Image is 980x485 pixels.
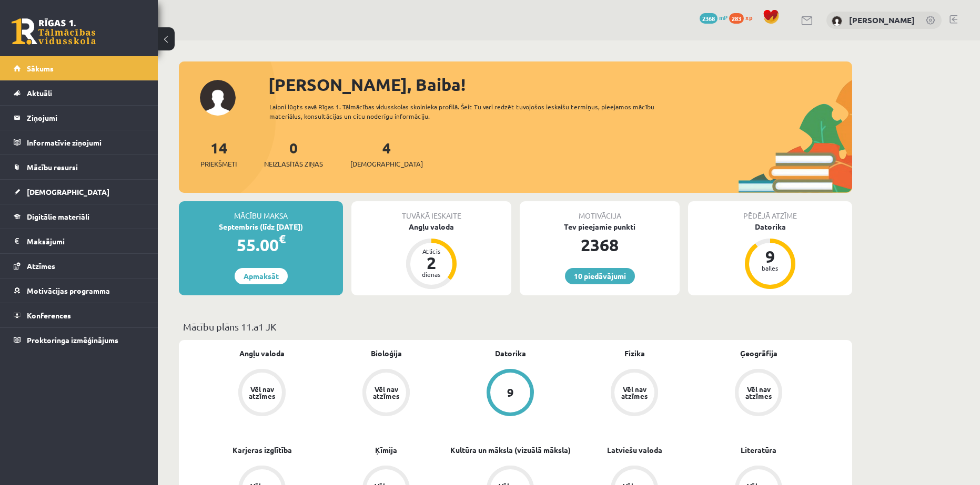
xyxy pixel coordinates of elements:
[745,13,752,22] span: xp
[375,445,397,456] a: Ķīmija
[371,348,402,359] a: Bioloģija
[507,387,514,398] div: 9
[351,221,511,232] div: Angļu valoda
[416,248,447,254] div: Atlicis
[179,201,343,221] div: Mācību maksa
[279,231,286,246] span: €
[14,56,145,80] a: Sākums
[416,271,447,277] div: dienas
[27,88,52,98] span: Aktuāli
[495,348,526,359] a: Datorika
[268,72,852,97] div: [PERSON_NAME], Baiba!
[572,369,696,418] a: Vēl nav atzīmes
[14,180,145,204] a: [DEMOGRAPHIC_DATA]
[520,221,680,232] div: Tev pieejamie punkti
[14,155,145,179] a: Mācību resursi
[14,303,145,327] a: Konferences
[14,106,145,130] a: Ziņojumi
[247,386,277,399] div: Vēl nav atzīmes
[624,348,645,359] a: Fizika
[371,386,401,399] div: Vēl nav atzīmes
[351,201,511,221] div: Tuvākā ieskaite
[740,348,777,359] a: Ģeogrāfija
[849,15,915,25] a: [PERSON_NAME]
[324,369,448,418] a: Vēl nav atzīmes
[27,335,118,345] span: Proktoringa izmēģinājums
[14,81,145,105] a: Aktuāli
[688,221,852,232] div: Datorika
[235,268,288,284] a: Apmaksāt
[350,138,423,169] a: 4[DEMOGRAPHIC_DATA]
[12,18,96,45] a: Rīgas 1. Tālmācības vidusskola
[27,311,71,320] span: Konferences
[450,445,571,456] a: Kultūra un māksla (vizuālā māksla)
[27,64,54,73] span: Sākums
[520,201,680,221] div: Motivācija
[14,229,145,253] a: Maksājumi
[179,221,343,232] div: Septembris (līdz [DATE])
[700,13,728,22] a: 2368 mP
[832,16,842,26] img: Baiba Gertnere
[264,159,323,169] span: Neizlasītās ziņas
[14,204,145,229] a: Digitālie materiāli
[729,13,744,24] span: 283
[233,445,292,456] a: Karjeras izglītība
[27,286,110,295] span: Motivācijas programma
[607,445,662,456] a: Latviešu valoda
[27,162,78,172] span: Mācību resursi
[351,221,511,291] a: Angļu valoda Atlicis 2 dienas
[200,159,237,169] span: Priekšmeti
[269,102,673,121] div: Laipni lūgts savā Rīgas 1. Tālmācības vidusskolas skolnieka profilā. Šeit Tu vari redzēt tuvojošo...
[27,187,109,197] span: [DEMOGRAPHIC_DATA]
[520,232,680,257] div: 2368
[27,106,145,130] legend: Ziņojumi
[744,386,773,399] div: Vēl nav atzīmes
[14,278,145,303] a: Motivācijas programma
[200,369,324,418] a: Vēl nav atzīmes
[200,138,237,169] a: 14Priekšmeti
[27,212,89,221] span: Digitālie materiāli
[754,265,786,271] div: balles
[27,261,55,271] span: Atzīmes
[27,130,145,154] legend: Informatīvie ziņojumi
[565,268,635,284] a: 10 piedāvājumi
[700,13,718,24] span: 2368
[14,254,145,278] a: Atzīmes
[448,369,572,418] a: 9
[620,386,649,399] div: Vēl nav atzīmes
[264,138,323,169] a: 0Neizlasītās ziņas
[688,201,852,221] div: Pēdējā atzīme
[754,248,786,265] div: 9
[719,13,728,22] span: mP
[183,319,848,334] p: Mācību plāns 11.a1 JK
[729,13,757,22] a: 283 xp
[688,221,852,291] a: Datorika 9 balles
[179,232,343,257] div: 55.00
[696,369,821,418] a: Vēl nav atzīmes
[239,348,285,359] a: Angļu valoda
[14,130,145,154] a: Informatīvie ziņojumi
[27,229,145,253] legend: Maksājumi
[416,254,447,271] div: 2
[741,445,776,456] a: Literatūra
[14,328,145,352] a: Proktoringa izmēģinājums
[350,159,423,169] span: [DEMOGRAPHIC_DATA]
